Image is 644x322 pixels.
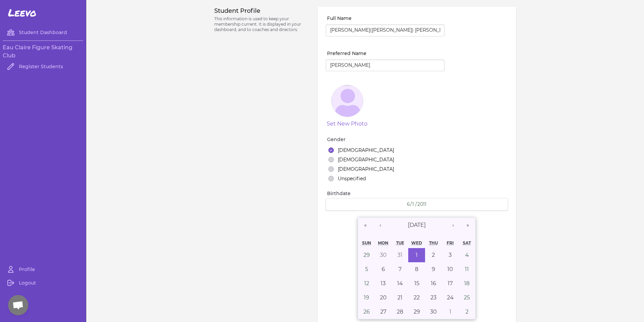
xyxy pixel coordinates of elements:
abbr: Friday [447,240,454,245]
button: June 17, 2011 [442,276,459,291]
button: May 29, 2011 [358,248,375,262]
button: June 26, 2011 [358,305,375,319]
button: June 27, 2011 [375,305,392,319]
a: Open chat [8,295,28,315]
button: June 15, 2011 [408,276,425,291]
abbr: June 21, 2011 [397,294,402,301]
abbr: June 23, 2011 [430,294,437,301]
button: June 11, 2011 [459,262,476,276]
abbr: June 19, 2011 [364,294,369,301]
input: YYYY [417,201,427,208]
abbr: July 1, 2011 [449,308,451,315]
button: June 9, 2011 [425,262,442,276]
a: Student Dashboard [3,26,83,39]
a: Logout [3,276,83,290]
button: June 4, 2011 [459,248,476,262]
label: Preferred Name [327,50,445,57]
button: « [358,218,373,233]
abbr: June 6, 2011 [382,266,385,272]
label: [DEMOGRAPHIC_DATA] [338,166,394,172]
abbr: May 31, 2011 [397,252,402,258]
button: June 8, 2011 [408,262,425,276]
abbr: May 29, 2011 [363,252,370,258]
abbr: Wednesday [411,240,422,245]
button: » [460,218,475,233]
button: June 2, 2011 [425,248,442,262]
input: Richard [326,59,445,72]
button: June 23, 2011 [425,291,442,305]
abbr: Monday [378,240,388,245]
abbr: June 16, 2011 [431,280,436,287]
button: June 22, 2011 [408,291,425,305]
abbr: June 12, 2011 [364,280,369,287]
abbr: Sunday [362,240,371,245]
abbr: Saturday [463,240,471,245]
abbr: June 26, 2011 [363,308,370,315]
button: June 6, 2011 [375,262,392,276]
label: Full Name [327,15,445,22]
button: ‹ [373,218,388,233]
button: June 12, 2011 [358,276,375,291]
abbr: June 10, 2011 [447,266,453,272]
button: June 20, 2011 [375,291,392,305]
abbr: June 9, 2011 [432,266,435,272]
button: June 24, 2011 [442,291,459,305]
input: Richard Button [326,24,445,36]
span: [DATE] [408,222,426,228]
a: Profile [3,263,83,276]
label: [DEMOGRAPHIC_DATA] [338,147,394,154]
button: June 3, 2011 [442,248,459,262]
button: June 28, 2011 [392,305,409,319]
abbr: June 8, 2011 [415,266,418,272]
button: June 1, 2011 [408,248,425,262]
button: June 13, 2011 [375,276,392,291]
label: Unspecified [338,175,366,182]
abbr: May 30, 2011 [380,252,387,258]
button: June 19, 2011 [358,291,375,305]
button: June 18, 2011 [459,276,476,291]
button: July 2, 2011 [459,305,476,319]
input: MM [407,201,410,208]
abbr: June 7, 2011 [398,266,401,272]
abbr: June 22, 2011 [414,294,420,301]
abbr: June 11, 2011 [465,266,469,272]
button: June 16, 2011 [425,276,442,291]
span: / [410,201,412,208]
abbr: June 29, 2011 [414,308,420,315]
abbr: Thursday [429,240,438,245]
abbr: June 27, 2011 [380,308,386,315]
button: May 30, 2011 [375,248,392,262]
abbr: June 2, 2011 [432,252,435,258]
span: Leevo [8,7,36,19]
span: / [415,201,417,208]
abbr: June 20, 2011 [380,294,387,301]
button: June 7, 2011 [392,262,409,276]
button: June 25, 2011 [459,291,476,305]
label: [DEMOGRAPHIC_DATA] [338,156,394,163]
abbr: June 24, 2011 [447,294,454,301]
button: July 1, 2011 [442,305,459,319]
abbr: June 25, 2011 [464,294,470,301]
abbr: June 18, 2011 [464,280,470,287]
input: DD [412,201,415,208]
button: June 5, 2011 [358,262,375,276]
button: May 31, 2011 [392,248,409,262]
abbr: Tuesday [396,240,404,245]
button: June 10, 2011 [442,262,459,276]
abbr: June 1, 2011 [416,252,418,258]
button: June 14, 2011 [392,276,409,291]
abbr: June 5, 2011 [365,266,368,272]
button: [DATE] [388,218,446,233]
a: Register Students [3,60,83,73]
button: June 29, 2011 [408,305,425,319]
p: This information is used to keep your membership current. It is displayed in your dashboard, and ... [214,16,310,32]
abbr: June 15, 2011 [414,280,419,287]
button: › [446,218,460,233]
h3: Eau Claire Figure Skating Club [3,44,83,60]
button: June 30, 2011 [425,305,442,319]
abbr: July 2, 2011 [465,308,469,315]
abbr: June 4, 2011 [465,252,469,258]
abbr: June 13, 2011 [381,280,386,287]
label: Birthdate [327,190,508,197]
abbr: June 17, 2011 [448,280,453,287]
